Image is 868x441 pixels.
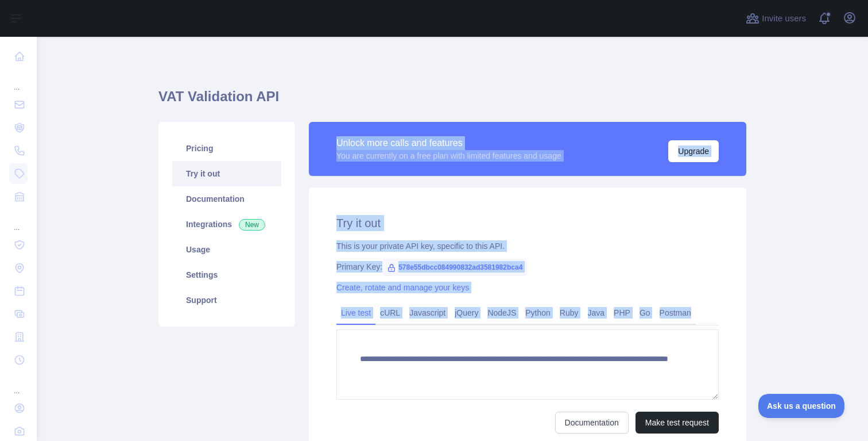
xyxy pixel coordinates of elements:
[336,215,719,231] h2: Try it out
[172,262,281,287] a: Settings
[583,304,610,322] a: Java
[450,304,483,322] a: jQuery
[172,186,281,212] a: Documentation
[336,150,561,162] div: You are currently on a free plan with limited features and usage
[743,9,808,28] button: Invite users
[9,69,28,92] div: ...
[336,304,375,322] a: Live test
[9,373,28,396] div: ...
[609,304,635,322] a: PHP
[555,412,629,434] a: Documentation
[555,304,583,322] a: Ruby
[158,87,746,115] h1: VAT Validation API
[758,394,845,418] iframe: Toggle Customer Support
[668,140,719,162] button: Upgrade
[336,261,719,273] div: Primary Key:
[172,212,281,237] a: Integrations New
[172,136,281,161] a: Pricing
[382,259,527,276] span: 578e55dbcc084990832ad3581982bca4
[172,161,281,186] a: Try it out
[239,219,265,231] span: New
[635,412,719,434] button: Make test request
[405,304,450,322] a: Javascript
[521,304,555,322] a: Python
[635,304,655,322] a: Go
[336,136,561,150] div: Unlock more calls and features
[172,237,281,262] a: Usage
[375,304,405,322] a: cURL
[336,283,469,292] a: Create, rotate and manage your keys
[172,287,281,313] a: Support
[762,12,806,25] span: Invite users
[336,240,719,252] div: This is your private API key, specific to this API.
[483,304,521,322] a: NodeJS
[9,209,28,232] div: ...
[655,304,696,322] a: Postman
